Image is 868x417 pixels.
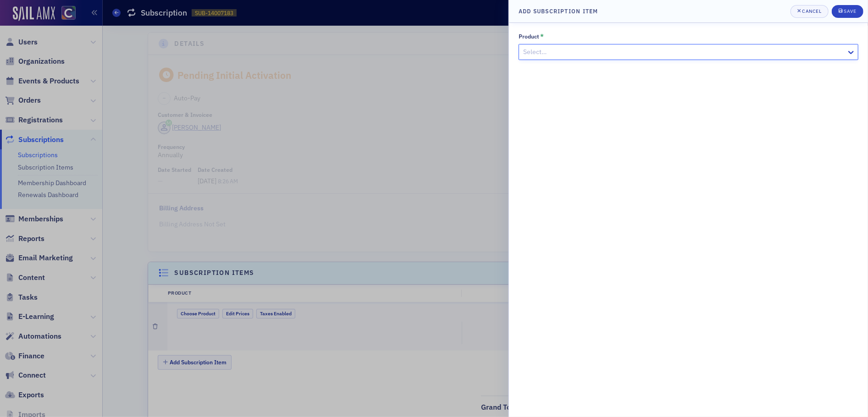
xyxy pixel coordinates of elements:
[519,33,539,40] div: Product
[791,5,829,18] button: Cancel
[832,5,863,18] button: Save
[519,7,598,15] h4: Add Subscription Item
[802,9,821,14] div: Cancel
[540,33,544,41] abbr: This field is required
[844,9,856,14] div: Save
